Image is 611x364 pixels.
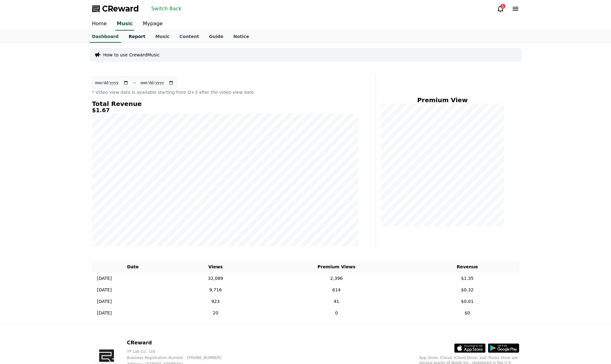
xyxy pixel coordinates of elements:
span: CReward [102,4,139,14]
p: [DATE] [97,275,112,282]
th: Premium Views [257,261,416,273]
h4: Premium View [381,97,504,103]
td: $0.32 [416,284,519,296]
th: Date [92,261,174,273]
td: 9,716 [174,284,257,296]
a: Music [116,17,134,31]
th: Revenue [416,261,519,273]
a: How to use CrewardMusic [103,52,160,58]
a: Content [175,31,204,43]
a: Notice [228,31,254,43]
td: 923 [174,296,257,307]
p: [DATE] [97,310,112,316]
td: $0.01 [416,296,519,307]
div: 1 [500,4,505,9]
td: 20 [174,307,257,319]
td: 41 [257,296,416,307]
p: [DATE] [97,298,112,305]
p: [DATE] [97,287,112,293]
a: Mypage [138,17,168,31]
td: $1.35 [416,273,519,284]
p: * Video view data is available starting from D+3 after the video view date. [92,89,358,95]
td: 0 [257,307,416,319]
p: YP Lab Co., Ltd. [127,349,231,354]
a: Music [150,31,174,43]
a: Report [124,31,150,43]
p: ~ [132,79,136,87]
td: 2,396 [257,273,416,284]
a: 1 [497,5,504,12]
a: Guide [204,31,228,43]
td: $0 [416,307,519,319]
h4: Total Revenue [92,100,358,107]
h5: $1.67 [92,107,358,113]
a: Dashboard [90,31,121,43]
a: CReward [92,4,139,14]
td: 614 [257,284,416,296]
p: Business Registration Number : [PHONE_NUMBER] [127,355,231,360]
p: CReward [127,339,231,347]
a: Home [87,17,112,31]
td: 32,089 [174,273,257,284]
button: Switch Back [149,4,184,14]
th: Views [174,261,257,273]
